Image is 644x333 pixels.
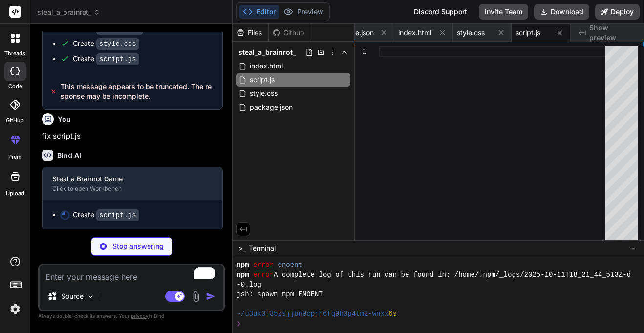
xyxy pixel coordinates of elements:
[515,28,540,38] span: script.js
[253,260,274,270] span: error
[112,242,164,251] p: Stop answering
[4,49,25,58] label: threads
[269,28,309,38] div: Github
[61,291,84,301] p: Source
[631,244,636,253] span: −
[96,53,139,65] code: script.js
[206,291,215,301] img: icon
[236,260,249,270] span: npm
[236,280,261,289] span: -0.log
[37,7,100,17] span: steal_a_brainrot_
[238,244,246,253] span: >_
[57,151,81,160] h6: Bind AI
[73,54,139,64] div: Create
[233,28,268,38] div: Files
[96,38,139,50] code: style.css
[239,5,279,19] button: Editor
[398,28,431,38] span: index.html
[408,4,473,20] div: Discord Support
[236,289,322,299] span: jsh: spawn npm ENOENT
[191,291,202,302] img: attachment
[278,260,302,270] span: enoent
[355,46,366,57] div: 1
[131,313,149,319] span: privacy
[73,39,139,49] div: Create
[86,292,95,301] img: Pick Models
[589,23,636,43] span: Show preview
[388,309,397,319] span: 6s
[96,209,139,221] code: script.js
[8,82,22,90] label: code
[8,153,21,161] label: prem
[42,131,223,142] p: fix script.js
[595,4,640,20] button: Deploy
[52,174,197,184] div: Steal a Brainrot Game
[629,241,638,256] button: −
[236,270,249,280] span: npm
[236,319,241,329] span: ❯
[6,189,24,198] label: Upload
[43,167,207,200] button: Steal a Brainrot GameClick to open Workbench
[534,4,589,20] button: Download
[58,114,71,124] h6: You
[7,301,23,317] img: settings
[61,82,215,101] span: This message appears to be truncated. The response may be incomplete.
[249,244,276,253] span: Terminal
[52,185,197,193] div: Click to open Workbench
[279,5,327,19] button: Preview
[249,88,279,99] span: style.css
[73,23,143,34] div: Create
[479,4,528,20] button: Invite Team
[238,47,296,57] span: steal_a_brainrot_
[457,28,485,38] span: style.css
[249,101,294,113] span: package.json
[38,311,225,321] p: Always double-check its answers. Your in Bind
[249,74,276,86] span: script.js
[253,270,274,280] span: error
[73,210,139,220] div: Create
[40,265,223,283] textarea: To enrich screen reader interactions, please activate Accessibility in Grammarly extension settings
[236,309,388,319] span: ~/u3uk0f35zsjjbn9cprh6fq9h0p4tm2-wnxx
[6,116,24,125] label: GitHub
[249,60,284,72] span: index.html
